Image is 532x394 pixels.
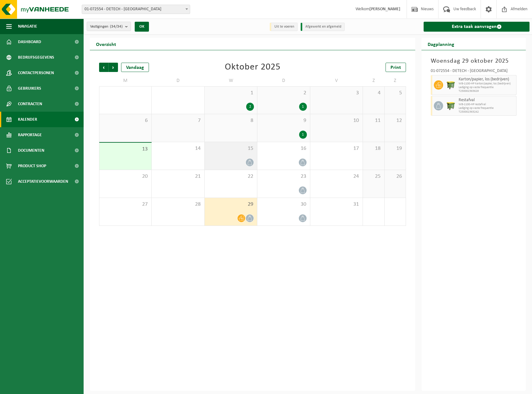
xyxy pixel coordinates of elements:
span: 12 [388,117,403,124]
span: 24 [313,173,360,180]
span: 19 [388,145,403,152]
a: Extra taak aanvragen [424,22,530,32]
td: Z [385,75,406,86]
span: 15 [208,145,254,152]
span: Kalender [18,112,37,127]
div: Oktober 2025 [225,63,281,72]
span: 6 [102,117,148,124]
span: Dashboard [18,34,41,50]
span: 20 [102,173,148,180]
span: 14 [155,145,201,152]
span: Print [390,65,401,70]
span: 1 [208,90,254,96]
count: (34/34) [110,25,123,29]
span: Lediging op vaste frequentie [459,86,515,89]
span: Navigatie [18,19,37,34]
li: Uit te voeren [270,23,298,31]
td: M [99,75,152,86]
span: T250002363242 [459,110,515,114]
td: Z [363,75,384,86]
span: Documenten [18,143,44,158]
div: Vandaag [121,63,149,72]
span: Lediging op vaste frequentie [459,106,515,110]
span: 13 [102,146,148,153]
span: 16 [260,145,307,152]
span: Volgende [109,63,118,72]
span: 22 [208,173,254,180]
span: 11 [366,117,381,124]
span: 21 [155,173,201,180]
button: OK [135,22,149,32]
span: WB-1100-HP karton/papier, los (bedrijven) [459,82,515,86]
span: 17 [313,145,360,152]
span: 10 [313,117,360,124]
span: Bedrijfsgegevens [18,50,54,65]
span: Restafval [459,98,515,103]
span: Gebruikers [18,81,41,96]
span: 30 [260,201,307,208]
span: Rapportage [18,127,42,143]
span: 27 [102,201,148,208]
span: 25 [366,173,381,180]
td: V [310,75,363,86]
td: W [205,75,257,86]
div: 1 [299,103,307,111]
span: 2 [260,90,307,96]
span: 8 [208,117,254,124]
span: Karton/papier, los (bedrijven) [459,77,515,82]
img: WB-1100-HPE-GN-50 [446,101,456,110]
div: 2 [246,103,254,111]
span: 01-072554 - DETECH - LOKEREN [82,5,190,14]
li: Afgewerkt en afgemeld [301,23,345,31]
h2: Overzicht [90,38,122,50]
span: 4 [366,90,381,96]
span: Contactpersonen [18,65,54,81]
span: Vorige [99,63,108,72]
a: Print [386,63,406,72]
div: 1 [299,131,307,139]
strong: [PERSON_NAME] [369,7,400,11]
td: D [257,75,310,86]
span: Vestigingen [90,22,123,31]
h3: Woensdag 29 oktober 2025 [431,56,517,66]
span: T250002363629 [459,89,515,93]
h2: Dagplanning [421,38,460,50]
div: 01-072554 - DETECH - [GEOGRAPHIC_DATA] [431,69,517,75]
span: Acceptatievoorwaarden [18,174,68,189]
span: 3 [313,90,360,96]
span: 26 [388,173,403,180]
img: WB-1100-HPE-GN-50 [446,80,456,90]
td: D [152,75,204,86]
span: Product Shop [18,158,46,174]
span: 5 [388,90,403,96]
span: 7 [155,117,201,124]
span: 29 [208,201,254,208]
span: 9 [260,117,307,124]
span: 28 [155,201,201,208]
span: 01-072554 - DETECH - LOKEREN [82,5,190,14]
button: Vestigingen(34/34) [87,22,131,31]
span: WB-1100-HP restafval [459,103,515,106]
span: 23 [260,173,307,180]
span: Contracten [18,96,42,112]
span: 18 [366,145,381,152]
span: 31 [313,201,360,208]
